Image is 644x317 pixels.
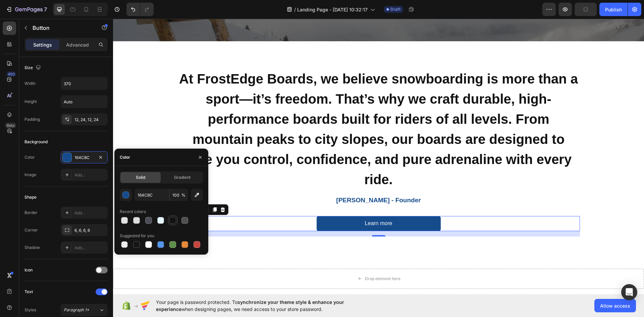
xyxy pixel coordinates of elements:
div: 164C8C [74,155,94,161]
div: Height [24,99,37,105]
span: Allow access [600,302,630,309]
div: Color [24,154,35,160]
div: Beta [5,123,16,128]
span: Paragraph 1* [64,307,89,313]
span: Solid [136,174,145,180]
span: / [294,6,296,13]
button: 7 [3,3,50,16]
div: Padding [24,116,40,122]
div: Image [24,172,36,178]
input: Auto [61,77,107,90]
div: Icon [24,267,33,273]
span: Landing Page - [DATE] 10:32:17 [297,6,368,13]
div: 12, 24, 12, 24 [74,117,106,123]
span: Draft [390,6,400,12]
div: Text [24,289,33,295]
div: Styles [24,307,36,313]
div: Undo/Redo [126,3,154,16]
div: Shape [24,194,37,200]
input: Eg: FFFFFF [135,189,169,201]
span: Your page is password protected. To when designing pages, we need access to your store password. [156,299,370,313]
div: Add... [74,210,106,216]
input: Auto [61,96,107,108]
p: 7 [44,5,47,13]
button: Allow access [594,299,636,312]
div: Button [73,188,88,194]
span: synchronize your theme style & enhance your experience [156,299,344,312]
div: 6, 6, 6, 6 [74,227,106,233]
p: Advanced [66,41,89,48]
div: Color [120,154,130,160]
div: Recent colors [120,209,146,215]
p: Button [33,24,90,32]
div: Corner [24,227,38,233]
span: % [181,192,185,198]
button: Paragraph 1* [61,304,108,316]
button: Publish [599,3,628,16]
span: Gradient [174,174,191,180]
button: Learn more [204,197,328,212]
div: Publish [605,6,622,13]
div: Add... [74,245,106,251]
div: Suggested for you [120,233,154,239]
div: Shadow [24,245,40,251]
div: Rich Text Editor. Editing area: main [252,201,279,208]
div: Size [24,63,42,72]
div: Open Intercom Messenger [621,284,637,300]
iframe: Design area [113,19,644,294]
p: Learn more [252,201,279,208]
p: Settings [33,41,52,48]
div: 450 [6,71,16,77]
div: Background [24,139,48,145]
div: Border [24,210,38,216]
div: Width [24,81,36,87]
div: Add... [74,172,106,178]
div: Drop element here [252,257,287,263]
